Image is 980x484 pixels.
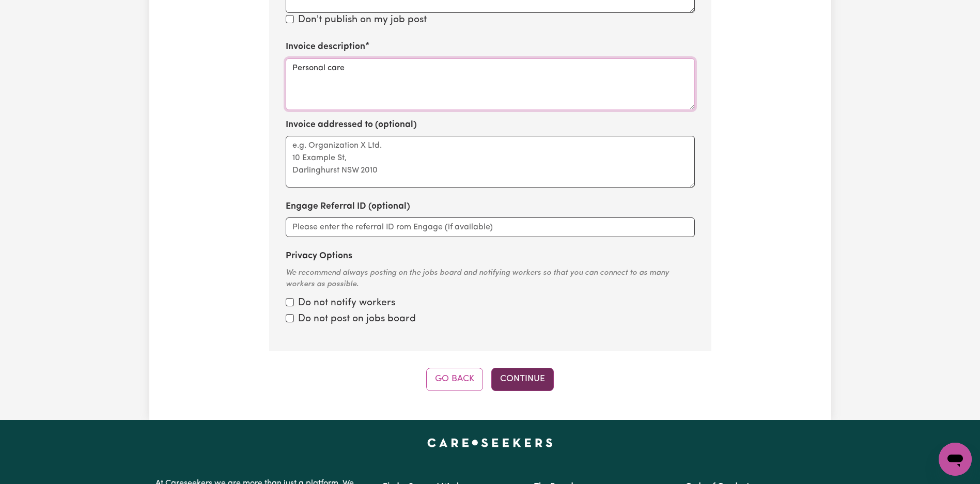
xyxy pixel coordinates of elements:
[286,118,417,132] label: Invoice addressed to (optional)
[286,58,695,110] textarea: Personal care
[298,13,427,28] label: Don't publish on my job post
[286,249,352,263] label: Privacy Options
[286,40,365,54] label: Invoice description
[286,217,695,237] input: Please enter the referral ID rom Engage (if available)
[286,200,410,213] label: Engage Referral ID (optional)
[427,439,553,447] a: Careseekers home page
[939,443,972,476] iframe: Button to launch messaging window
[286,268,695,291] div: We recommend always posting on the jobs board and notifying workers so that you can connect to as...
[298,312,416,327] label: Do not post on jobs board
[426,368,483,391] button: Go Back
[491,368,554,391] button: Continue
[298,296,395,311] label: Do not notify workers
